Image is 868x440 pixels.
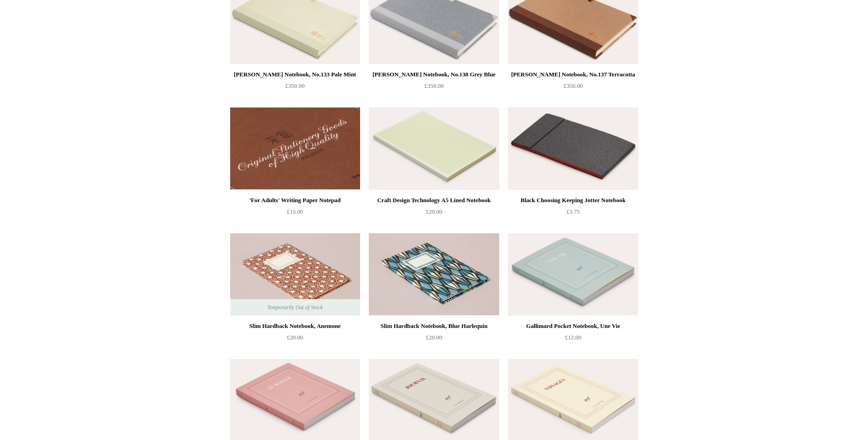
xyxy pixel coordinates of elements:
a: Slim Hardback Notebook, Anemone Slim Hardback Notebook, Anemone Temporarily Out of Stock [230,233,360,316]
div: [PERSON_NAME] Notebook, No.133 Pale Mint [232,69,358,80]
span: £350.00 [285,82,304,89]
a: Slim Hardback Notebook, Anemone £20.00 [230,321,360,358]
a: [PERSON_NAME] Notebook, No.138 Grey Blue £350.00 [369,69,499,107]
div: Slim Hardback Notebook, Anemone [232,321,358,332]
a: Gallimard Pocket Notebook, Une Vie £12.00 [508,321,638,358]
div: Slim Hardback Notebook, Blue Harlequin [371,321,496,332]
a: Black Choosing Keeping Jotter Notebook £3.75 [508,195,638,232]
a: 'For Adults' Writing Paper Notepad 'For Adults' Writing Paper Notepad [230,107,360,190]
span: £350.00 [424,82,443,89]
img: 'For Adults' Writing Paper Notepad [230,107,360,190]
a: [PERSON_NAME] Notebook, No.133 Pale Mint £350.00 [230,69,360,107]
span: Temporarily Out of Stock [258,299,332,316]
span: £20.00 [287,334,303,341]
div: Craft Design Technology A5 Lined Notebook [371,195,496,206]
a: [PERSON_NAME] Notebook, No.137 Terracotta £350.00 [508,69,638,107]
img: Slim Hardback Notebook, Anemone [230,233,360,316]
img: Craft Design Technology A5 Lined Notebook [369,107,499,190]
a: Slim Hardback Notebook, Blue Harlequin Slim Hardback Notebook, Blue Harlequin [369,233,499,316]
a: Slim Hardback Notebook, Blue Harlequin £20.00 [369,321,499,358]
a: Craft Design Technology A5 Lined Notebook £20.00 [369,195,499,232]
div: Black Choosing Keeping Jotter Notebook [510,195,636,206]
img: Black Choosing Keeping Jotter Notebook [508,107,638,190]
span: £3.75 [566,208,580,215]
div: Gallimard Pocket Notebook, Une Vie [510,321,636,332]
div: [PERSON_NAME] Notebook, No.137 Terracotta [510,69,636,80]
span: £20.00 [426,334,442,341]
a: 'For Adults' Writing Paper Notepad £15.00 [230,195,360,232]
a: Black Choosing Keeping Jotter Notebook Black Choosing Keeping Jotter Notebook [508,107,638,190]
span: £20.00 [426,208,442,215]
a: Craft Design Technology A5 Lined Notebook Craft Design Technology A5 Lined Notebook [369,107,499,190]
a: Gallimard Pocket Notebook, Une Vie Gallimard Pocket Notebook, Une Vie [508,233,638,316]
img: Slim Hardback Notebook, Blue Harlequin [369,233,499,316]
span: £350.00 [563,82,582,89]
div: 'For Adults' Writing Paper Notepad [232,195,358,206]
span: £12.00 [565,334,582,341]
span: £15.00 [287,208,303,215]
div: [PERSON_NAME] Notebook, No.138 Grey Blue [371,69,496,80]
img: Gallimard Pocket Notebook, Une Vie [508,233,638,316]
